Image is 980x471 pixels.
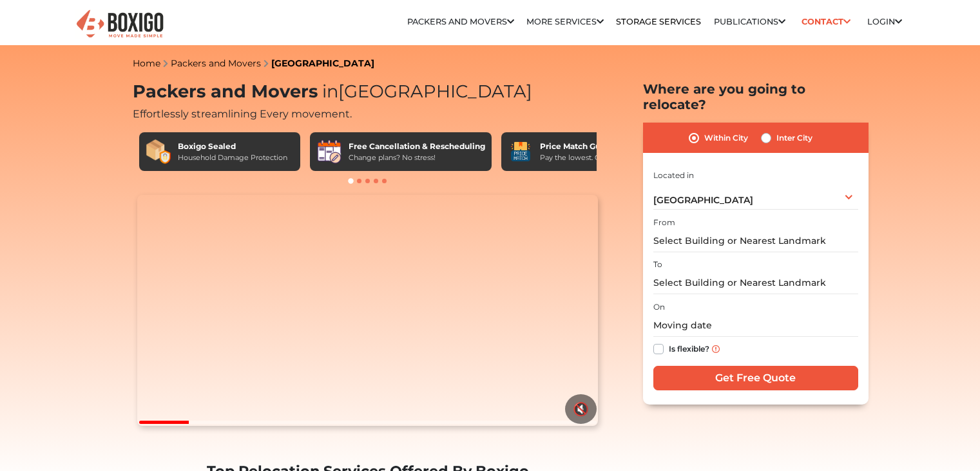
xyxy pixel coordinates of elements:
[133,81,603,103] h1: Packers and Movers
[322,81,338,102] span: in
[653,170,694,181] label: Located in
[776,130,812,146] label: Inter City
[653,217,675,228] label: From
[137,195,598,426] video: Your browser does not support the video tag.
[653,230,858,252] input: Select Building or Nearest Landmark
[178,141,287,152] div: Boxigo Sealed
[407,17,514,26] a: Packers and Movers
[653,272,858,294] input: Select Building or Nearest Landmark
[540,152,638,163] div: Pay the lowest. Guaranteed!
[616,17,701,26] a: Storage Services
[704,130,748,146] label: Within City
[653,301,665,313] label: On
[146,139,171,165] img: Boxigo Sealed
[712,345,720,353] img: info
[669,341,709,355] label: Is flexible?
[349,152,485,163] div: Change plans? No stress!
[171,57,261,69] a: Packers and Movers
[540,141,638,152] div: Price Match Guarantee
[565,394,597,424] button: 🔇
[178,152,287,163] div: Household Damage Protection
[318,81,532,102] span: [GEOGRAPHIC_DATA]
[271,57,374,69] a: [GEOGRAPHIC_DATA]
[714,17,785,26] a: Publications
[526,17,604,26] a: More services
[75,8,165,40] img: Boxigo
[798,12,855,32] a: Contact
[133,57,160,69] a: Home
[643,81,869,112] h2: Where are you going to relocate?
[133,108,352,120] span: Effortlessly streamlining Every movement.
[316,139,342,165] img: Free Cancellation & Rescheduling
[508,139,533,165] img: Price Match Guarantee
[349,141,485,152] div: Free Cancellation & Rescheduling
[653,314,858,337] input: Moving date
[653,259,662,270] label: To
[867,17,902,26] a: Login
[653,366,858,390] input: Get Free Quote
[653,194,753,206] span: [GEOGRAPHIC_DATA]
